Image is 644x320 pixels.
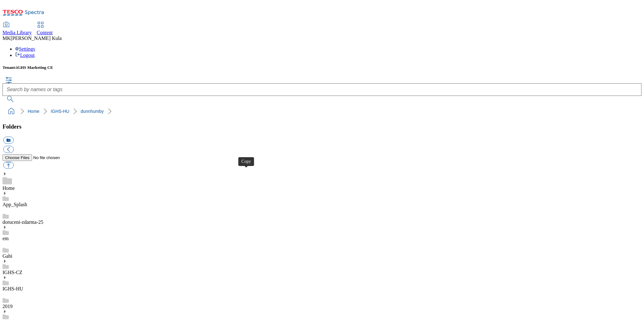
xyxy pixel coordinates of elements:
[3,83,641,96] input: Search by names or tags
[15,46,35,52] a: Settings
[3,105,641,117] nav: breadcrumb
[3,286,23,291] a: IGHS-HU
[80,109,103,114] a: dunnhumby
[6,106,16,116] a: home
[28,109,39,114] a: Home
[3,253,12,259] a: Gabi
[16,65,53,70] span: iGHS Marketing CE
[3,36,11,41] span: MK
[3,123,641,130] h3: Folders
[3,185,15,191] a: Home
[3,65,641,70] h5: Tenant:
[3,219,43,225] a: doruceni-zdarma-25
[3,30,32,35] span: Media Library
[37,30,53,35] span: Content
[3,270,22,275] a: IGHS-CZ
[15,52,35,58] a: Logout
[51,109,69,114] a: IGHS-HU
[37,22,53,36] a: Content
[3,236,9,241] a: em
[3,202,27,207] a: App_Splash
[3,22,32,36] a: Media Library
[3,304,13,309] a: 2019
[11,36,62,41] span: [PERSON_NAME] Kula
